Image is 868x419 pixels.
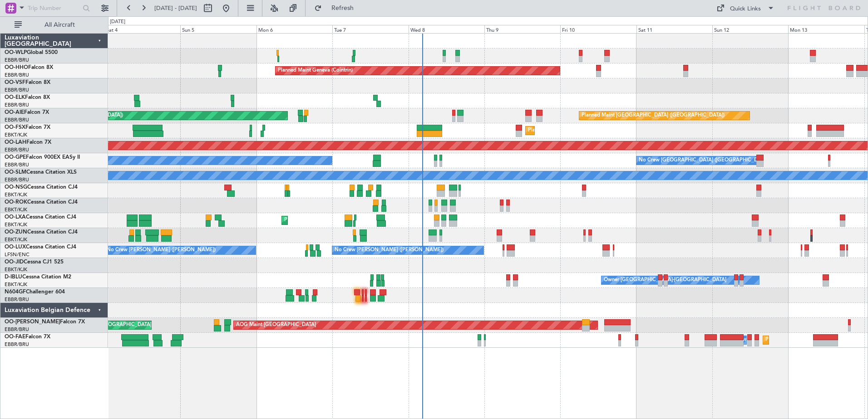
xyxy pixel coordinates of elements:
[5,214,76,220] a: OO-LXACessna Citation CJ4
[636,25,712,33] div: Sat 11
[5,229,78,235] a: OO-ZUNCessna Citation CJ4
[5,319,60,325] span: OO-[PERSON_NAME]
[310,1,365,15] button: Refresh
[5,140,26,145] span: OO-LAH
[5,72,29,78] a: EBBR/BRU
[5,341,29,348] a: EBBR/BRU
[5,50,27,55] span: OO-WLP
[5,110,24,115] span: OO-AIE
[5,155,26,160] span: OO-GPE
[5,65,28,70] span: OO-HHO
[5,102,29,108] a: EBBR/BRU
[5,125,50,130] a: OO-FSXFalcon 7X
[5,110,49,115] a: OO-AIEFalcon 7X
[5,57,29,63] a: EBBR/BRU
[236,318,316,332] div: AOG Maint [GEOGRAPHIC_DATA]
[5,95,25,100] span: OO-ELK
[5,289,65,295] a: N604GFChallenger 604
[5,200,27,205] span: OO-ROK
[484,25,560,33] div: Thu 9
[5,80,25,85] span: OO-VSF
[110,18,125,26] div: [DATE]
[5,334,25,340] span: OO-FAE
[5,259,64,265] a: OO-JIDCessna CJ1 525
[5,50,58,55] a: OO-WLPGlobal 5500
[5,251,30,258] a: LFSN/ENC
[712,25,788,33] div: Sun 12
[409,25,484,33] div: Wed 8
[5,214,26,220] span: OO-LXA
[5,80,50,85] a: OO-VSFFalcon 8X
[5,319,85,325] a: OO-[PERSON_NAME]Falcon 7X
[5,117,29,123] a: EBBR/BRU
[28,1,80,15] input: Trip Number
[5,132,27,138] a: EBKT/KJK
[5,221,27,228] a: EBKT/KJK
[5,185,27,190] span: OO-NSG
[10,18,99,32] button: All Aircraft
[5,140,51,145] a: OO-LAHFalcon 7X
[730,5,761,14] div: Quick Links
[332,25,408,33] div: Tue 7
[5,200,78,205] a: OO-ROKCessna Citation CJ4
[639,154,791,167] div: No Crew [GEOGRAPHIC_DATA] ([GEOGRAPHIC_DATA] National)
[5,289,26,295] span: N604GF
[5,185,78,190] a: OO-NSGCessna Citation CJ4
[5,274,22,280] span: D-IBLU
[5,170,77,175] a: OO-SLMCessna Citation XLS
[107,244,216,257] div: No Crew [PERSON_NAME] ([PERSON_NAME])
[5,229,27,235] span: OO-ZUN
[5,95,50,100] a: OO-ELKFalcon 8X
[5,274,71,280] a: D-IBLUCessna Citation M2
[278,64,353,78] div: Planned Maint Geneva (Cointrin)
[5,176,29,183] a: EBBR/BRU
[5,266,27,273] a: EBKT/KJK
[5,334,50,340] a: OO-FAEFalcon 7X
[5,236,27,243] a: EBKT/KJK
[582,109,725,122] div: Planned Maint [GEOGRAPHIC_DATA] ([GEOGRAPHIC_DATA])
[5,259,24,265] span: OO-JID
[788,25,864,33] div: Mon 13
[24,22,96,28] span: All Aircraft
[335,244,444,257] div: No Crew [PERSON_NAME] ([PERSON_NAME])
[180,25,256,33] div: Sun 5
[5,170,26,175] span: OO-SLM
[5,191,27,198] a: EBKT/KJK
[256,25,332,33] div: Mon 6
[154,4,197,12] span: [DATE] - [DATE]
[104,25,180,33] div: Sat 4
[5,161,29,168] a: EBBR/BRU
[5,65,53,70] a: OO-HHOFalcon 8X
[765,333,845,347] div: Planned Maint Melsbroek Air Base
[604,273,726,287] div: Owner [GEOGRAPHIC_DATA]-[GEOGRAPHIC_DATA]
[5,155,80,160] a: OO-GPEFalcon 900EX EASy II
[5,125,25,130] span: OO-FSX
[560,25,636,33] div: Fri 10
[5,326,29,333] a: EBBR/BRU
[5,244,26,250] span: OO-LUX
[5,296,29,303] a: EBBR/BRU
[5,146,29,153] a: EBBR/BRU
[5,244,76,250] a: OO-LUXCessna Citation CJ4
[5,206,27,213] a: EBKT/KJK
[5,87,29,93] a: EBBR/BRU
[284,214,390,227] div: Planned Maint Kortrijk-[GEOGRAPHIC_DATA]
[528,124,634,137] div: Planned Maint Kortrijk-[GEOGRAPHIC_DATA]
[324,5,362,11] span: Refresh
[712,1,779,15] button: Quick Links
[5,281,27,288] a: EBKT/KJK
